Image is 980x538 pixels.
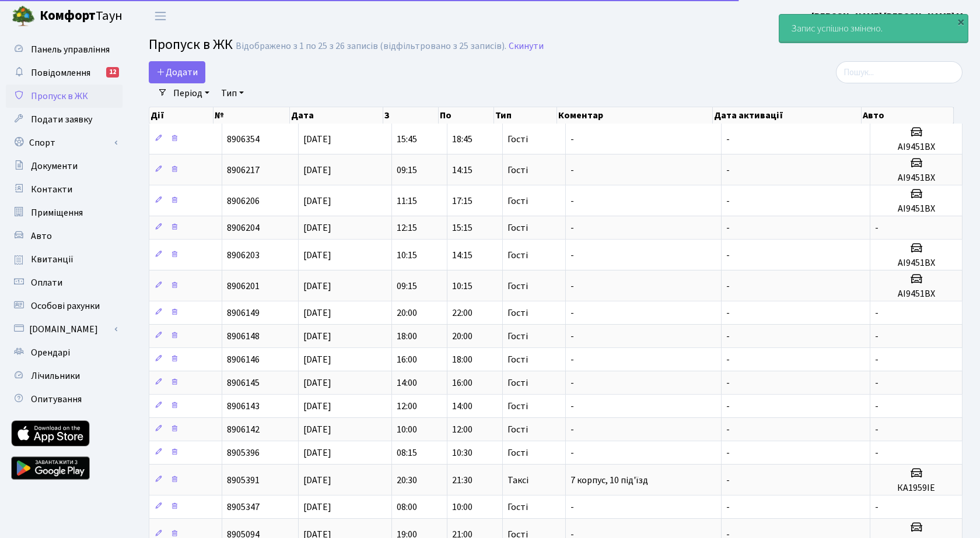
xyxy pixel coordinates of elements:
[31,230,52,242] span: Авто
[31,66,90,79] span: Повідомлення
[303,330,331,343] span: [DATE]
[875,142,957,153] h5: АІ9451ВХ
[726,377,730,389] span: -
[397,164,417,177] span: 09:15
[156,66,198,79] span: Додати
[6,61,123,85] a: Повідомлення12
[227,280,260,293] span: 8906201
[227,195,260,208] span: 8906206
[508,448,528,458] span: Гості
[6,224,123,248] a: Авто
[303,353,331,366] span: [DATE]
[397,353,417,366] span: 16:00
[227,353,260,366] span: 8906146
[726,133,730,146] span: -
[570,400,574,413] span: -
[40,6,123,26] span: Таун
[149,34,233,55] span: Пропуск в ЖК
[726,249,730,262] span: -
[216,83,249,103] a: Тип
[6,271,123,294] a: Оплати
[6,178,123,201] a: Контакти
[31,346,70,359] span: Орендарі
[726,164,730,177] span: -
[452,400,473,413] span: 14:00
[726,501,730,514] span: -
[31,113,92,126] span: Подати заявку
[439,107,494,124] th: По
[875,501,878,514] span: -
[6,388,123,411] a: Опитування
[713,107,862,124] th: Дата активації
[875,330,878,343] span: -
[452,501,473,514] span: 10:00
[227,400,260,413] span: 8906143
[570,353,574,366] span: -
[509,41,544,52] a: Скинути
[6,318,123,341] a: [DOMAIN_NAME]
[6,108,123,131] a: Подати заявку
[452,195,473,208] span: 17:15
[875,483,957,494] h5: КА1959ІЕ
[452,133,473,146] span: 18:45
[875,400,878,413] span: -
[397,307,417,319] span: 20:00
[397,195,417,208] span: 11:15
[149,61,205,83] a: Додати
[6,131,123,154] a: Спорт
[452,164,473,177] span: 14:15
[875,258,957,269] h5: АІ9451ВХ
[570,249,574,262] span: -
[875,173,957,184] h5: АІ9451ВХ
[236,41,506,52] div: Відображено з 1 по 25 з 26 записів (відфільтровано з 25 записів).
[875,353,878,366] span: -
[397,249,417,262] span: 10:15
[227,446,260,459] span: 8905396
[397,280,417,293] span: 09:15
[303,377,331,389] span: [DATE]
[726,423,730,436] span: -
[6,364,123,388] a: Лічильники
[508,135,528,144] span: Гості
[508,476,528,485] span: Таксі
[227,307,260,319] span: 8906149
[31,43,110,56] span: Панель управління
[508,196,528,206] span: Гості
[31,206,83,219] span: Приміщення
[303,446,331,459] span: [DATE]
[303,307,331,319] span: [DATE]
[31,300,100,312] span: Особові рахунки
[397,474,417,487] span: 20:30
[508,282,528,291] span: Гості
[383,107,439,124] th: З
[508,402,528,411] span: Гості
[875,446,878,459] span: -
[303,133,331,146] span: [DATE]
[508,308,528,318] span: Гості
[452,221,473,234] span: 15:15
[6,341,123,364] a: Орендарі
[570,280,574,293] span: -
[875,423,878,436] span: -
[146,6,175,26] button: Переключити навігацію
[227,330,260,343] span: 8906148
[570,221,574,234] span: -
[303,280,331,293] span: [DATE]
[227,133,260,146] span: 8906354
[303,195,331,208] span: [DATE]
[508,425,528,434] span: Гості
[31,276,62,289] span: Оплати
[31,253,73,266] span: Квитанції
[570,133,574,146] span: -
[452,377,473,389] span: 16:00
[149,107,213,124] th: Дії
[397,501,417,514] span: 08:00
[12,5,35,28] img: logo.png
[875,307,878,319] span: -
[303,501,331,514] span: [DATE]
[290,107,383,124] th: Дата
[570,446,574,459] span: -
[303,474,331,487] span: [DATE]
[726,307,730,319] span: -
[811,10,966,23] b: [PERSON_NAME] [PERSON_NAME] М.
